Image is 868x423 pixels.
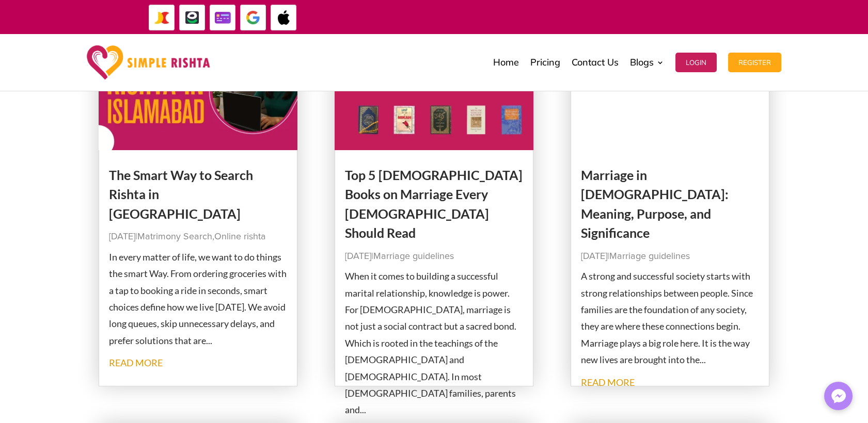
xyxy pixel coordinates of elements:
[345,268,524,418] p: When it comes to building a successful marital relationship, knowledge is power. For [DEMOGRAPHIC...
[109,232,135,241] span: [DATE]
[581,248,760,265] p: |
[345,167,523,241] a: Top 5 [DEMOGRAPHIC_DATA] Books on Marriage Every [DEMOGRAPHIC_DATA] Should Read
[214,232,266,241] a: Online rishta
[137,232,212,241] a: Matrimony Search
[581,167,729,241] a: Marriage in [DEMOGRAPHIC_DATA]: Meaning, Purpose, and Significance
[581,252,607,261] span: [DATE]
[581,268,760,368] p: A strong and successful society starts with strong relationships between people. Since families a...
[728,53,781,72] button: Register
[675,37,717,88] a: Login
[493,37,519,88] a: Home
[630,37,664,88] a: Blogs
[828,386,849,406] img: Messenger
[345,248,524,265] p: |
[728,37,781,88] a: Register
[109,357,163,368] a: read more
[109,167,253,221] a: The Smart Way to Search Rishta in [GEOGRAPHIC_DATA]
[530,37,560,88] a: Pricing
[581,377,635,388] a: read more
[609,252,690,261] a: Marriage guidelines
[373,252,454,261] a: Marriage guidelines
[109,229,288,245] p: | ,
[109,249,288,349] p: In every matter of life, we want to do things the smart Way. From ordering groceries with a tap t...
[572,37,619,88] a: Contact Us
[345,252,371,261] span: [DATE]
[675,53,717,72] button: Login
